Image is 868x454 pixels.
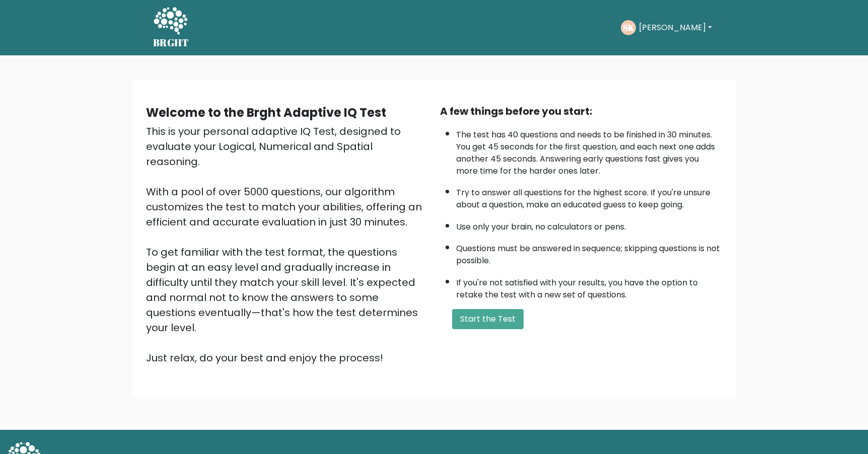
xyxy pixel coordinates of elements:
text: SK [623,22,634,33]
li: The test has 40 questions and needs to be finished in 30 minutes. You get 45 seconds for the firs... [456,124,722,177]
h5: BRGHT [153,37,189,49]
div: This is your personal adaptive IQ Test, designed to evaluate your Logical, Numerical and Spatial ... [146,124,428,365]
li: If you're not satisfied with your results, you have the option to retake the test with a new set ... [456,272,722,301]
li: Use only your brain, no calculators or pens. [456,216,722,233]
li: Questions must be answered in sequence; skipping questions is not possible. [456,238,722,267]
li: Try to answer all questions for the highest score. If you're unsure about a question, make an edu... [456,182,722,211]
button: Start the Test [452,309,524,329]
b: Welcome to the Brght Adaptive IQ Test [146,104,386,121]
div: A few things before you start: [440,104,722,119]
button: [PERSON_NAME] [636,21,715,34]
a: BRGHT [153,4,189,51]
